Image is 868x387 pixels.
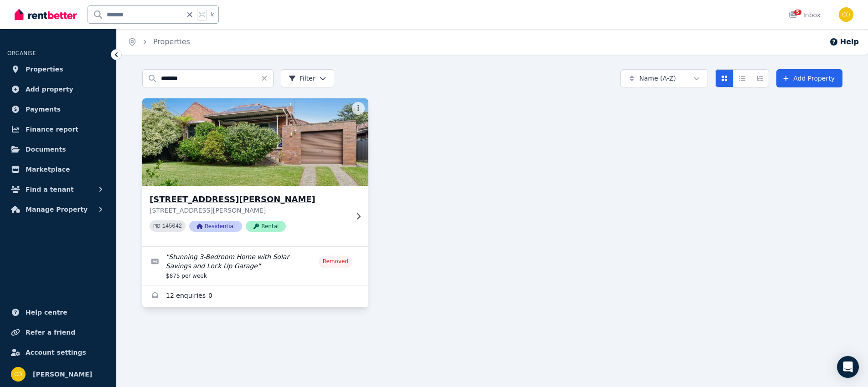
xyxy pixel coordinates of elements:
[620,69,708,87] button: Name (A-Z)
[26,84,73,95] span: Add property
[7,120,109,138] a: Finance report
[211,11,214,18] span: k
[751,69,769,87] button: Expanded list view
[117,29,201,55] nav: Breadcrumb
[839,7,853,22] img: Chris Dimitropoulos
[7,180,109,199] button: Find a tenant
[7,100,109,118] a: Payments
[150,193,348,206] h3: [STREET_ADDRESS][PERSON_NAME]
[246,221,286,232] span: Rental
[7,343,109,362] a: Account settings
[153,37,190,46] a: Properties
[26,104,61,115] span: Payments
[352,102,365,115] button: More options
[715,69,769,87] div: View options
[7,303,109,321] a: Help centre
[137,96,374,188] img: 35 Elouera Street North, BEVERLY HILLS
[289,74,315,83] span: Filter
[7,140,109,158] a: Documents
[7,200,109,219] button: Manage Property
[142,285,368,307] a: Enquiries for 35 Elouera Street North, BEVERLY HILLS
[153,224,160,229] small: PID
[7,80,109,98] a: Add property
[7,160,109,178] a: Marketplace
[837,356,859,378] div: Open Intercom Messenger
[11,367,26,382] img: Chris Dimitropoulos
[715,69,734,87] button: Card view
[26,164,70,175] span: Marketplace
[789,10,821,20] div: Inbox
[733,69,751,87] button: Compact list view
[281,69,334,87] button: Filter
[15,8,77,21] img: RentBetter
[33,369,92,380] span: [PERSON_NAME]
[7,323,109,341] a: Refer a friend
[7,50,36,56] span: ORGANISE
[776,69,842,87] a: Add Property
[639,74,676,83] span: Name (A-Z)
[189,221,242,232] span: Residential
[26,124,78,135] span: Finance report
[26,347,86,358] span: Account settings
[26,327,75,338] span: Refer a friend
[7,60,109,78] a: Properties
[26,184,74,195] span: Find a tenant
[794,10,801,15] span: 5
[142,247,368,285] a: Edit listing: Stunning 3-Bedroom Home with Solar Savings and Lock Up Garage
[261,69,274,87] button: Clear search
[162,223,182,229] code: 145042
[26,144,66,155] span: Documents
[26,64,63,75] span: Properties
[142,98,368,246] a: 35 Elouera Street North, BEVERLY HILLS[STREET_ADDRESS][PERSON_NAME][STREET_ADDRESS][PERSON_NAME]P...
[150,206,348,215] p: [STREET_ADDRESS][PERSON_NAME]
[829,36,859,47] button: Help
[26,307,67,318] span: Help centre
[26,204,88,215] span: Manage Property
